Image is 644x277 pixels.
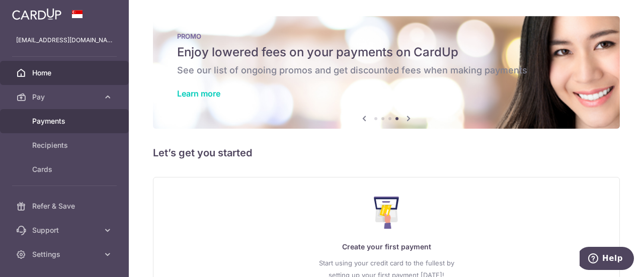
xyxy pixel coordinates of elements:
span: Cards [32,164,99,174]
h5: Let’s get you started [153,145,620,161]
span: Recipients [32,140,99,150]
span: Refer & Save [32,201,99,211]
a: Learn more [177,88,220,99]
h6: See our list of ongoing promos and get discounted fees when making payments [177,64,596,76]
p: PROMO [177,32,596,40]
img: Latest Promos banner [153,16,620,129]
iframe: Opens a widget where you can find more information [580,247,634,272]
img: Make Payment [374,197,399,229]
p: [EMAIL_ADDRESS][DOMAIN_NAME] [16,35,113,45]
span: Payments [32,116,99,126]
p: Create your first payment [174,241,599,253]
span: Settings [32,249,99,259]
img: CardUp [12,8,61,20]
h5: Enjoy lowered fees on your payments on CardUp [177,44,596,60]
span: Support [32,225,99,235]
span: Home [32,68,99,78]
span: Pay [32,92,99,102]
